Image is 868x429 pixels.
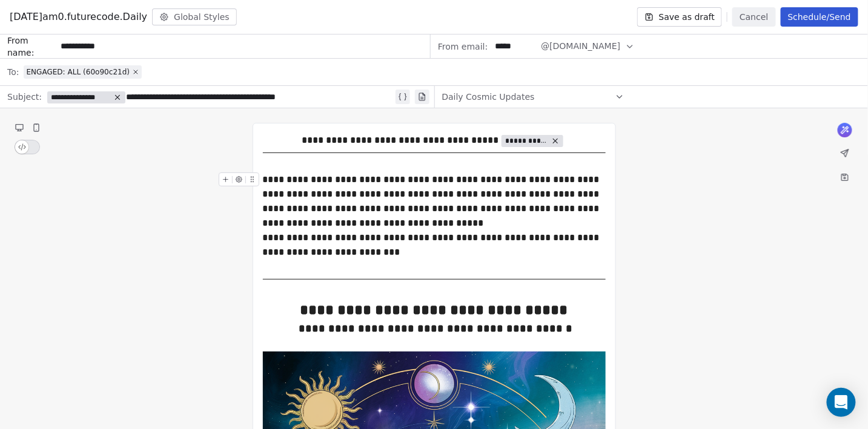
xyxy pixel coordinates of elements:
span: Subject: [7,91,42,106]
span: To: [7,66,19,78]
span: ENGAGED: ALL (60o90c21d) [26,67,130,77]
button: Cancel [732,7,775,27]
button: Global Styles [152,8,237,25]
span: Daily Cosmic Updates [442,91,535,103]
span: From name: [7,34,56,59]
button: Save as draft [637,7,723,27]
span: [DATE]am0.futurecode.Daily [10,10,147,24]
span: From email: [438,41,488,53]
span: @[DOMAIN_NAME] [541,40,620,53]
div: Open Intercom Messenger [827,388,856,417]
button: Schedule/Send [781,7,858,27]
